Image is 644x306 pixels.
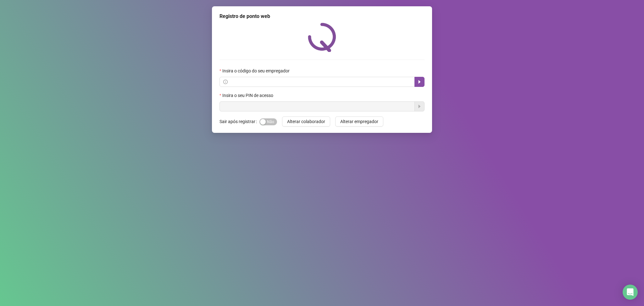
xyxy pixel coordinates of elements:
[417,79,422,84] span: caret-right
[308,23,336,52] img: QRPoint
[623,285,638,300] div: Open Intercom Messenger
[340,118,378,125] span: Alterar empregador
[219,92,277,99] label: Insira o seu PIN de acesso
[287,118,325,125] span: Alterar colaborador
[219,13,425,20] div: Registro de ponto web
[335,116,383,127] button: Alterar empregador
[282,116,330,127] button: Alterar colaborador
[219,67,294,74] label: Insira o código do seu empregador
[219,116,259,127] label: Sair após registrar
[223,80,228,84] span: info-circle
